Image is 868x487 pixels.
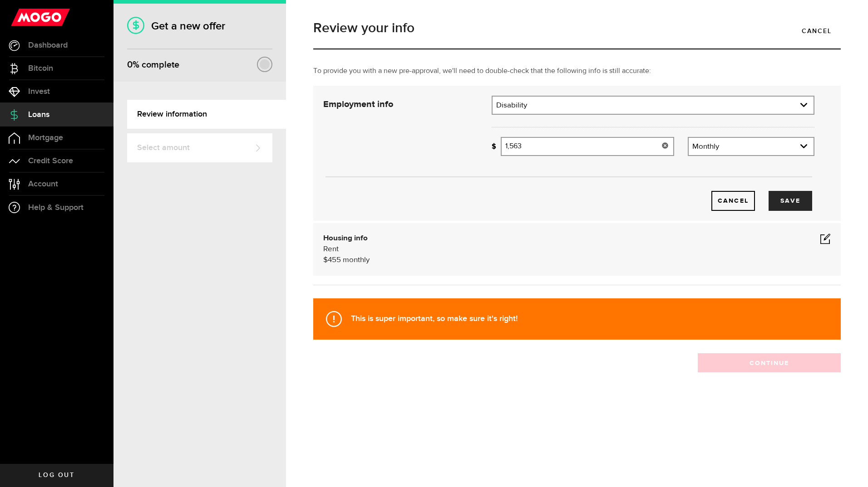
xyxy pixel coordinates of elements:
[39,472,74,478] span: Log out
[323,100,393,109] strong: Employment info
[28,134,63,142] span: Mortgage
[127,59,133,70] span: 0
[793,21,841,40] a: Cancel
[28,180,58,188] span: Account
[127,57,179,73] div: % complete
[328,256,341,264] span: 455
[313,21,841,35] h1: Review your info
[28,111,49,119] span: Loans
[28,204,84,212] span: Help & Support
[351,314,518,323] strong: This is super important, so make sure it's right!
[769,191,812,211] button: Save
[7,4,35,31] button: Open LiveChat chat widget
[127,100,286,129] a: Review information
[343,256,370,264] span: monthly
[127,19,272,33] h1: Get a new offer
[28,64,53,73] span: Bitcoin
[127,133,272,162] a: Select amount
[323,245,339,253] span: Rent
[698,353,841,372] button: Continue
[28,157,73,165] span: Credit Score
[28,88,50,96] span: Invest
[28,41,68,49] span: Dashboard
[323,256,328,264] span: $
[313,66,841,77] p: To provide you with a new pre-approval, we'll need to double-check that the following info is sti...
[711,191,755,211] button: Cancel
[689,138,814,155] a: expand select
[493,97,814,114] a: expand select
[323,234,368,242] b: Housing info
